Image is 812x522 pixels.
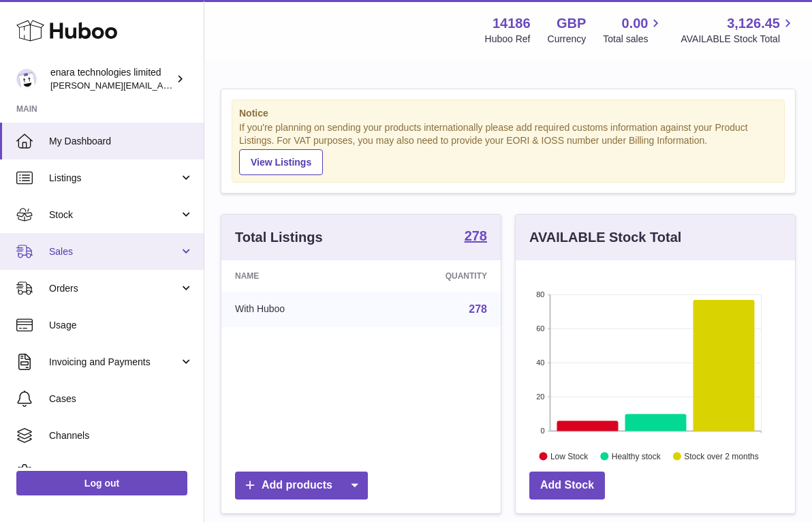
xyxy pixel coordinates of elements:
a: 278 [465,229,487,245]
span: Usage [49,319,193,332]
span: 3,126.45 [727,14,780,33]
div: enara technologies limited [50,66,173,92]
strong: Notice [239,107,777,120]
text: 0 [540,427,544,435]
text: Healthy stock [612,451,661,461]
strong: 278 [465,229,487,243]
text: 40 [536,358,544,367]
span: Channels [49,429,193,442]
text: 20 [536,393,544,401]
span: 0.00 [622,14,649,33]
span: Orders [49,282,179,295]
span: Invoicing and Payments [49,356,179,369]
text: 60 [536,324,544,333]
div: Huboo Ref [485,33,531,46]
th: Quantity [369,260,501,292]
span: Sales [49,245,179,258]
span: Cases [49,393,193,405]
a: Log out [16,471,187,495]
h3: AVAILABLE Stock Total [529,228,681,247]
img: Dee@enara.co [16,69,37,89]
span: [PERSON_NAME][EMAIL_ADDRESS][DOMAIN_NAME] [50,80,273,91]
td: With Huboo [221,292,369,327]
text: 80 [536,290,544,298]
th: Name [221,260,369,292]
span: Settings [49,466,193,479]
text: Stock over 2 months [684,451,758,461]
span: AVAILABLE Stock Total [681,33,796,46]
text: Low Stock [550,451,589,461]
div: Currency [548,33,587,46]
span: My Dashboard [49,135,193,148]
a: View Listings [239,149,323,175]
h3: Total Listings [235,228,323,247]
div: If you're planning on sending your products internationally please add required customs informati... [239,121,777,174]
span: Stock [49,209,179,221]
strong: GBP [557,14,586,33]
strong: 14186 [493,14,531,33]
a: 278 [469,303,487,315]
span: Total sales [603,33,663,46]
a: Add Stock [529,472,605,500]
a: 3,126.45 AVAILABLE Stock Total [681,14,796,46]
a: Add products [235,472,368,500]
a: 0.00 Total sales [603,14,663,46]
span: Listings [49,172,179,185]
